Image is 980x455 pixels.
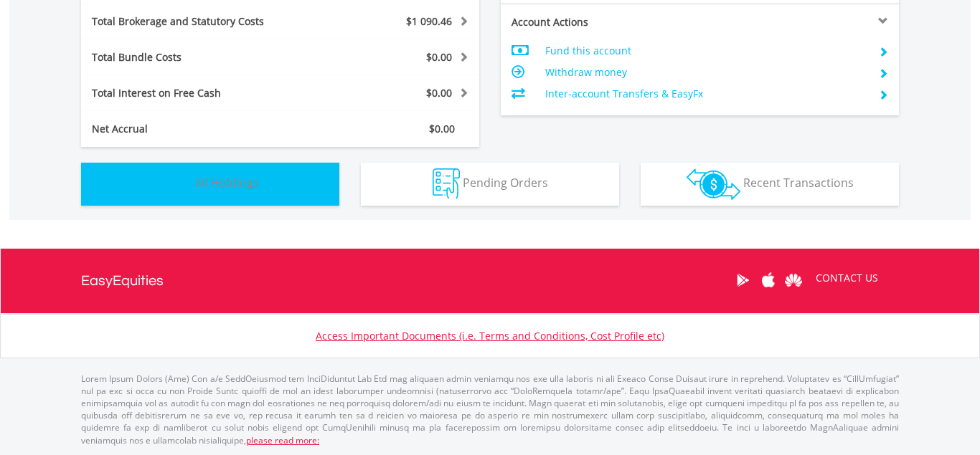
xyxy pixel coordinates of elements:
[545,62,867,83] td: Withdraw money
[806,258,888,298] a: CONTACT US
[743,175,854,191] span: Recent Transactions
[545,83,867,105] td: Inter-account Transfers & EasyFx
[161,168,192,199] img: holdings-wht.png
[730,258,755,302] a: Google Play
[406,14,452,28] span: $1 090.46
[426,86,452,100] span: $0.00
[81,122,314,136] div: Net Accrual
[781,258,806,302] a: Huawei
[641,163,899,206] button: Recent Transactions
[687,168,740,200] img: transactions-zar-wht.png
[81,86,314,100] div: Total Interest on Free Cash
[433,168,460,199] img: pending_instructions-wht.png
[429,122,455,135] span: $0.00
[81,163,339,206] button: All Holdings
[501,15,700,29] div: Account Actions
[81,249,164,313] a: EasyEquities
[545,40,867,62] td: Fund this account
[81,14,314,29] div: Total Brokerage and Statutory Costs
[463,175,548,191] span: Pending Orders
[361,163,619,206] button: Pending Orders
[246,434,319,446] a: please read more:
[426,50,452,64] span: $0.00
[195,175,259,191] span: All Holdings
[81,373,899,446] p: Lorem Ipsum Dolors (Ame) Con a/e SeddOeiusmod tem InciDiduntut Lab Etd mag aliquaen admin veniamq...
[316,329,664,343] a: Access Important Documents (i.e. Terms and Conditions, Cost Profile etc)
[755,258,781,302] a: Apple
[81,50,314,64] div: Total Bundle Costs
